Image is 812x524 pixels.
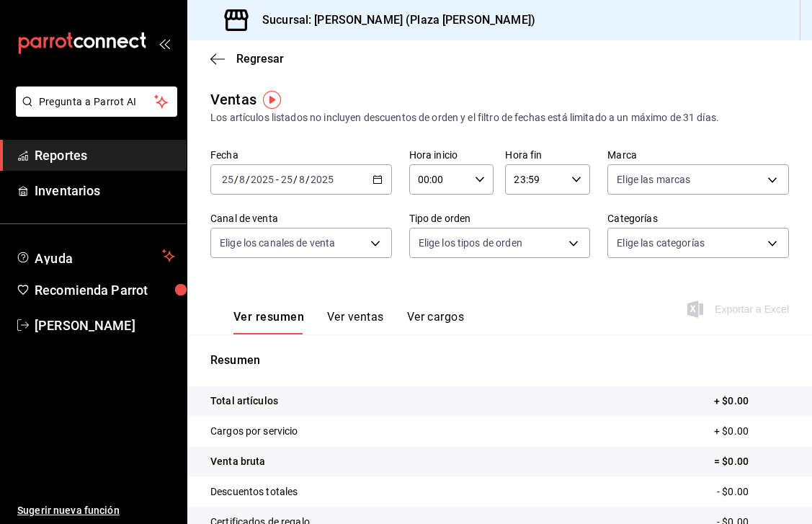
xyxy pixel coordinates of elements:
label: Hora fin [505,150,590,160]
input: -- [298,174,305,185]
button: open_drawer_menu [159,37,170,49]
span: Regresar [236,52,284,66]
span: - [276,174,279,185]
p: + $0.00 [714,394,789,409]
p: Total artículos [210,394,278,409]
label: Categorías [607,213,789,223]
button: Ver resumen [233,310,304,334]
p: Venta bruta [210,454,265,469]
span: Inventarios [35,181,175,200]
img: Tooltip marker [263,91,281,109]
input: ---- [310,174,334,185]
span: / [234,174,238,185]
input: -- [221,174,234,185]
label: Fecha [210,150,392,160]
p: Resumen [210,352,789,369]
input: -- [238,174,246,185]
p: Descuentos totales [210,484,298,499]
span: Ayuda [35,247,156,265]
label: Marca [607,150,789,160]
a: Pregunta a Parrot AI [10,105,177,120]
button: Pregunta a Parrot AI [16,86,177,117]
p: + $0.00 [714,424,789,439]
span: [PERSON_NAME] [35,316,175,335]
h3: Sucursal: [PERSON_NAME] (Plaza [PERSON_NAME]) [251,12,535,29]
button: Ver cargos [407,310,465,334]
input: -- [280,174,293,185]
div: navigation tabs [233,310,464,334]
span: / [293,174,298,185]
span: / [305,174,310,185]
span: Elige las marcas [617,172,690,187]
div: Ventas [210,89,256,110]
span: Reportes [35,146,175,165]
span: Elige los canales de venta [220,236,335,250]
button: Regresar [210,52,284,66]
span: / [246,174,250,185]
p: - $0.00 [717,484,789,499]
p: Cargos por servicio [210,424,298,439]
label: Hora inicio [409,150,494,160]
input: ---- [250,174,275,185]
label: Canal de venta [210,213,392,223]
span: Recomienda Parrot [35,280,175,300]
span: Elige las categorías [617,236,705,250]
label: Tipo de orden [409,213,591,223]
button: Ver ventas [327,310,384,334]
span: Pregunta a Parrot AI [39,94,155,110]
p: = $0.00 [714,454,789,469]
span: Sugerir nueva función [17,503,175,518]
div: Los artículos listados no incluyen descuentos de orden y el filtro de fechas está limitado a un m... [210,110,789,125]
span: Elige los tipos de orden [419,236,522,250]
